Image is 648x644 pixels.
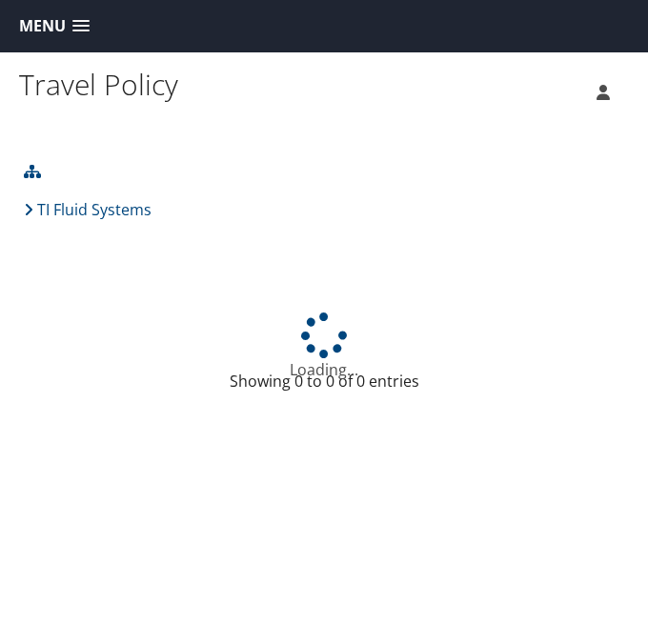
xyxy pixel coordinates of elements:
h1: Travel Policy [19,65,476,105]
a: Menu [10,10,99,42]
div: Showing 0 to 0 of 0 entries [33,370,615,402]
span: Menu [19,17,66,35]
div: Loading... [19,312,629,381]
a: TI Fluid Systems [24,191,152,229]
